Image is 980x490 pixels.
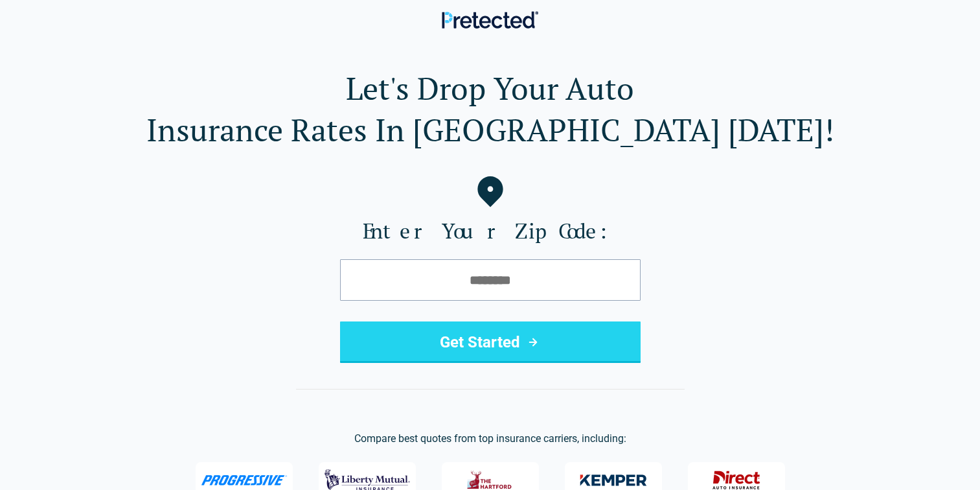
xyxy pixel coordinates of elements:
label: Enter Your Zip Code: [21,218,959,244]
p: Compare best quotes from top insurance carriers, including: [21,431,959,447]
img: Pretected [442,11,538,29]
img: Progressive [201,475,288,485]
h1: Let's Drop Your Auto Insurance Rates In [GEOGRAPHIC_DATA] [DATE]! [21,67,959,150]
button: Get Started [340,321,641,363]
